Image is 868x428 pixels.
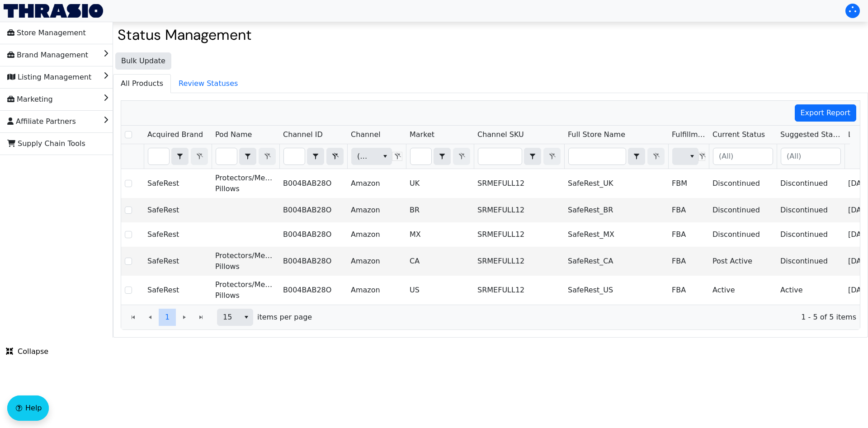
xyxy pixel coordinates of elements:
[144,198,212,222] td: SafeRest
[777,276,844,305] td: Active
[474,247,564,276] td: SRMEFULL12
[628,148,645,165] button: select
[378,148,392,165] button: select
[7,70,91,85] span: Listing Management
[223,312,234,323] span: 15
[777,144,844,169] th: Filter
[564,198,668,222] td: SafeRest_BR
[347,222,406,247] td: Amazon
[777,169,844,198] td: Discontinued
[212,144,279,169] th: Filter
[121,305,860,329] div: Page 1 of 1
[668,169,709,198] td: FBM
[668,247,709,276] td: FBA
[668,144,709,169] th: Filter
[478,148,522,165] input: Filter
[777,222,844,247] td: Discontinued
[125,287,132,294] input: Select Row
[709,276,777,305] td: Active
[524,148,541,165] span: Choose Operator
[351,129,381,140] span: Channel
[712,129,765,140] span: Current Status
[474,169,564,198] td: SRMEFULL12
[7,136,85,151] span: Supply Chain Tools
[668,198,709,222] td: FBA
[410,129,434,140] span: Market
[564,276,668,305] td: SafeRest_US
[239,148,256,165] span: Choose Operator
[434,148,451,165] span: Choose Operator
[709,198,777,222] td: Discontinued
[212,247,279,276] td: Protectors/Medical Pillows
[406,247,474,276] td: CA
[212,169,279,198] td: Protectors/Medical Pillows
[781,148,840,165] input: (All)
[347,144,406,169] th: Filter
[474,276,564,305] td: SRMEFULL12
[326,148,344,165] button: Clear
[777,247,844,276] td: Discontinued
[474,198,564,222] td: SRMEFULL12
[406,222,474,247] td: MX
[115,52,171,70] button: Bulk Update
[672,129,705,140] span: Fulfillment
[147,129,203,140] span: Acquired Brand
[347,247,406,276] td: Amazon
[279,247,347,276] td: B004BAB28O
[406,276,474,305] td: US
[7,395,49,421] button: Help floatingactionbutton
[564,169,668,198] td: SafeRest_UK
[125,131,132,138] input: Select Row
[144,247,212,276] td: SafeRest
[144,144,212,169] th: Filter
[283,129,323,140] span: Channel ID
[319,312,856,323] span: 1 - 5 of 5 items
[240,309,253,325] button: select
[171,148,189,165] span: Choose Operator
[159,309,176,326] button: Page 1
[347,198,406,222] td: Amazon
[144,222,212,247] td: SafeRest
[307,148,324,165] button: select
[144,276,212,305] td: SafeRest
[144,169,212,198] td: SafeRest
[7,48,88,62] span: Brand Management
[171,75,245,93] span: Review Statuses
[279,169,347,198] td: B004BAB28O
[709,169,777,198] td: Discontinued
[118,26,863,43] h2: Status Management
[569,148,626,165] input: Filter
[279,144,347,169] th: Filter
[7,92,53,107] span: Marketing
[564,247,668,276] td: SafeRest_CA
[564,144,668,169] th: Filter
[113,75,170,93] span: All Products
[279,276,347,305] td: B004BAB28O
[7,114,76,129] span: Affiliate Partners
[780,129,841,140] span: Suggested Status
[125,231,132,238] input: Select Row
[148,148,169,165] input: Filter
[628,148,645,165] span: Choose Operator
[4,4,103,18] img: Thrasio Logo
[709,247,777,276] td: Post Active
[406,169,474,198] td: UK
[6,346,48,357] span: Collapse
[777,198,844,222] td: Discontinued
[357,151,371,162] span: (All)
[212,276,279,305] td: Protectors/Medical Pillows
[284,148,305,165] input: Filter
[347,276,406,305] td: Amazon
[406,144,474,169] th: Filter
[257,312,312,323] span: items per page
[25,403,42,414] span: Help
[709,144,777,169] th: Filter
[434,148,450,165] button: select
[216,148,237,165] input: Filter
[279,222,347,247] td: B004BAB28O
[801,108,851,118] span: Export Report
[477,129,524,140] span: Channel SKU
[474,144,564,169] th: Filter
[668,222,709,247] td: FBA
